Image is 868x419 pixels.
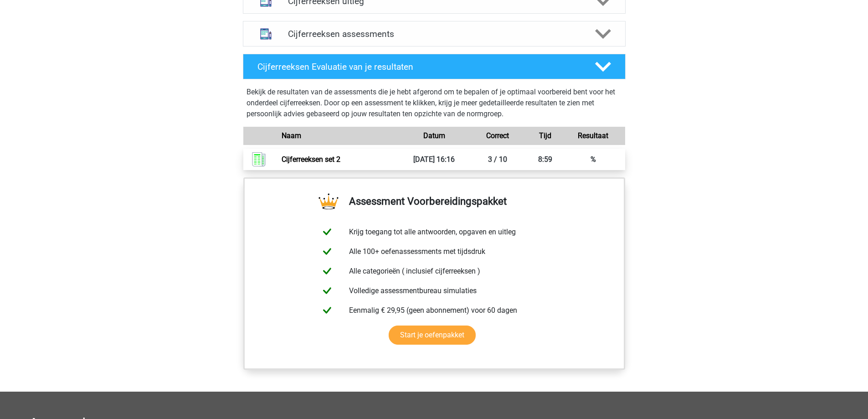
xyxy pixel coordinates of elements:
[247,87,622,119] p: Bekijk de resultaten van de assessments die je hebt afgerond om te bepalen of je optimaal voorber...
[288,29,580,39] h4: Cijferreeksen assessments
[257,62,580,72] h4: Cijferreeksen Evaluatie van je resultaten
[275,130,402,141] div: Naam
[466,130,529,141] div: Correct
[239,54,629,79] a: Cijferreeksen Evaluatie van je resultaten
[389,326,476,345] a: Start je oefenpakket
[561,130,625,141] div: Resultaat
[529,130,561,141] div: Tijd
[254,22,277,46] img: cijferreeksen assessments
[402,130,466,141] div: Datum
[239,21,629,47] a: assessments Cijferreeksen assessments
[282,155,340,164] a: Cijferreeksen set 2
